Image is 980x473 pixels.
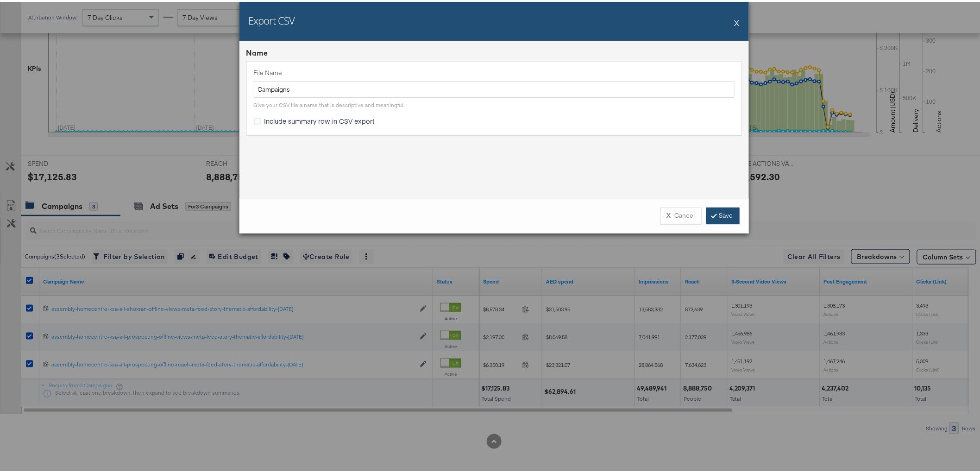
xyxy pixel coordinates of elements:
[249,12,295,25] h2: Export CSV
[264,114,375,124] span: Include summary row in CSV export
[667,209,671,218] strong: X
[706,206,740,222] a: Save
[254,100,405,107] div: Give your CSV file a name that is descriptive and meaningful.
[246,46,742,57] div: Name
[254,67,735,76] label: File Name
[735,12,740,30] button: X
[660,206,702,222] button: XCancel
